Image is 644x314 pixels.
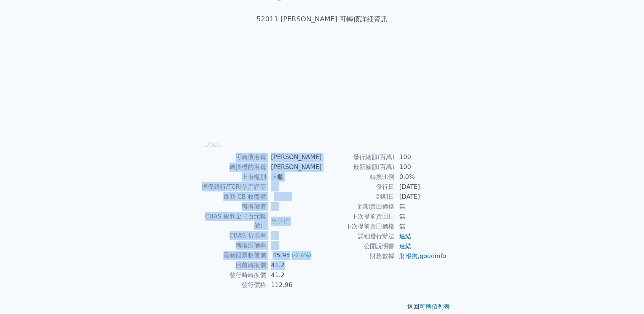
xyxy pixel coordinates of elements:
[322,202,395,212] td: 到期賣回價格
[271,217,289,225] span: 無承作
[266,270,322,280] td: 41.2
[395,251,447,261] td: ,
[322,222,395,231] td: 下次提前賣回價格
[322,231,395,241] td: 詳細發行辦法
[271,232,277,239] span: 無
[266,162,322,172] td: [PERSON_NAME]
[266,280,322,290] td: 112.96
[197,260,266,270] td: 目前轉換價
[266,260,322,270] td: 41.2
[210,48,438,139] g: Chart
[197,162,266,172] td: 轉換標的名稱
[395,212,447,222] td: 無
[395,152,447,162] td: 100
[322,182,395,192] td: 發行日
[322,212,395,222] td: 下次提前賣回日
[395,172,447,182] td: 0.0%
[266,152,322,162] td: [PERSON_NAME]
[197,152,266,162] td: 可轉債名稱
[399,242,411,250] a: 連結
[271,242,277,249] span: 無
[188,302,456,311] p: 返回
[266,172,322,182] td: 上櫃
[322,251,395,261] td: 財務數據
[419,252,446,260] a: goodinfo
[197,231,266,241] td: CBAS 折現率
[399,233,411,240] a: 連結
[292,252,311,258] span: (-2.6%)
[322,241,395,251] td: 公開說明書
[197,192,266,202] td: 最新 CB 收盤價
[395,202,447,212] td: 無
[197,250,266,260] td: 最新股票收盤價
[271,251,292,260] div: 45.95
[274,193,292,200] span: 無成交
[197,202,266,212] td: 轉換價值
[395,192,447,202] td: [DATE]
[322,172,395,182] td: 轉換比例
[322,192,395,202] td: 到期日
[395,162,447,172] td: 100
[395,222,447,231] td: 無
[322,152,395,162] td: 發行總額(百萬)
[399,252,418,260] a: 財報狗
[197,270,266,280] td: 發行時轉換價
[197,182,266,192] td: 擔保銀行/TCRI信用評等
[419,303,450,310] a: 可轉債列表
[395,182,447,192] td: [DATE]
[197,212,266,231] td: CBAS 權利金（百元報價）
[188,14,456,24] h1: 52011 [PERSON_NAME] 可轉債詳細資訊
[322,162,395,172] td: 最新餘額(百萬)
[197,172,266,182] td: 上市櫃別
[271,183,277,190] span: 無
[271,203,277,210] span: 無
[197,241,266,250] td: 轉換溢價率
[197,280,266,290] td: 發行價格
